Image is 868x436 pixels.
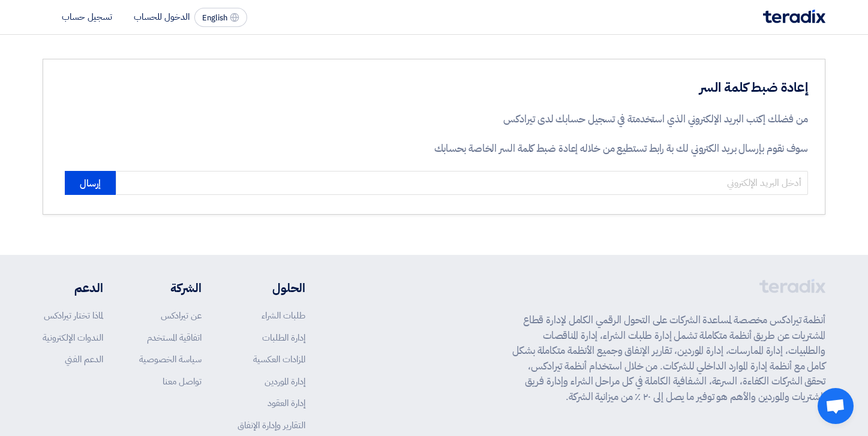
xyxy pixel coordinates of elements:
a: لماذا تختار تيرادكس [44,309,103,322]
a: الندوات الإلكترونية [43,331,103,344]
li: تسجيل حساب [62,10,112,23]
a: اتفاقية المستخدم [147,331,202,344]
input: أدخل البريد الإلكتروني [116,171,808,195]
a: إدارة العقود [268,396,305,410]
button: English [194,8,247,27]
div: Open chat [818,388,854,424]
li: الحلول [238,279,305,297]
a: الدعم الفني [65,353,103,366]
p: سوف نقوم بإرسال بريد الكتروني لك بة رابط تستطيع من خلاله إعادة ضبط كلمة السر الخاصة بحسابك [397,141,808,157]
p: من فضلك إكتب البريد الإلكتروني الذي استخدمتة في تسجيل حسابك لدى تيرادكس [397,112,808,127]
img: Teradix logo [763,10,825,23]
p: أنظمة تيرادكس مخصصة لمساعدة الشركات على التحول الرقمي الكامل لإدارة قطاع المشتريات عن طريق أنظمة ... [512,312,825,404]
a: عن تيرادكس [161,309,202,322]
li: الدخول للحساب [134,10,190,23]
a: تواصل معنا [163,375,202,388]
li: الشركة [139,279,202,297]
button: إرسال [65,171,116,195]
a: طلبات الشراء [262,309,305,322]
a: التقارير وإدارة الإنفاق [238,419,305,432]
h3: إعادة ضبط كلمة السر [397,79,808,97]
span: English [202,14,227,22]
a: سياسة الخصوصية [139,353,202,366]
a: المزادات العكسية [253,353,305,366]
li: الدعم [43,279,103,297]
a: إدارة الموردين [265,375,305,388]
a: إدارة الطلبات [262,331,305,344]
